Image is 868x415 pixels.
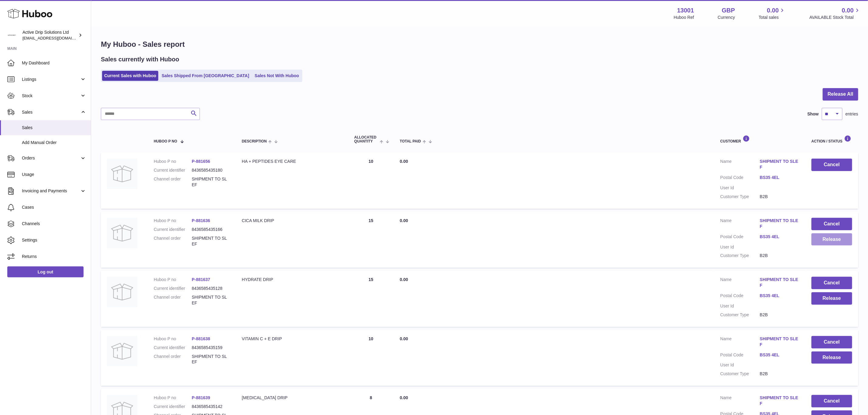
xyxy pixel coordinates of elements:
[22,221,86,227] span: Channels
[22,140,86,146] span: Add Manual Order
[22,237,86,243] span: Settings
[22,172,86,177] span: Usage
[102,71,158,81] a: Current Sales with Huboo
[720,352,760,359] dt: Postal Code
[107,336,137,366] img: no-photo.jpg
[192,167,230,173] dd: 8436585435180
[154,218,192,224] dt: Huboo P no
[720,234,760,241] dt: Postal Code
[242,139,267,143] span: Description
[811,277,852,289] button: Cancel
[192,235,230,247] dd: SHIPMENT TO SLEF
[154,286,192,291] dt: Current identifier
[192,336,210,341] a: P-881638
[154,294,192,306] dt: Channel order
[242,395,342,401] div: [MEDICAL_DATA] DRIP
[7,266,84,277] a: Log out
[192,218,210,223] a: P-881636
[400,218,408,223] span: 0.00
[154,345,192,351] dt: Current identifier
[192,286,230,291] dd: 8436585435128
[811,352,852,364] button: Release
[22,93,80,99] span: Stock
[718,15,735,20] div: Currency
[192,345,230,351] dd: 8436585435159
[348,153,394,208] td: 10
[242,277,342,283] div: HYDRATE DRIP
[242,159,342,164] div: HA + PEPTIDES EYE CARE
[674,15,694,20] div: Huboo Ref
[720,336,760,349] dt: Name
[760,175,799,180] a: BS35 4EL
[154,167,192,173] dt: Current identifier
[154,227,192,232] dt: Current identifier
[808,111,819,117] label: Show
[192,176,230,188] dd: SHIPMENT TO SLEF
[720,371,760,377] dt: Customer Type
[809,6,861,20] a: 0.00 AVAILABLE Stock Total
[811,218,852,230] button: Cancel
[760,159,799,170] a: SHIPMENT TO SLEF
[154,404,192,410] dt: Current identifier
[677,6,694,15] strong: 13001
[22,60,86,66] span: My Dashboard
[107,218,137,248] img: no-photo.jpg
[154,277,192,283] dt: Huboo P no
[720,277,760,290] dt: Name
[722,6,735,15] strong: GBP
[760,253,799,259] dd: B2B
[811,159,852,171] button: Cancel
[720,185,760,191] dt: User Id
[720,293,760,300] dt: Postal Code
[348,271,394,327] td: 15
[101,39,858,49] h1: My Huboo - Sales report
[354,135,378,143] span: ALLOCATED Quantity
[760,352,799,358] a: BS35 4EL
[720,244,760,250] dt: User Id
[154,159,192,164] dt: Huboo P no
[760,218,799,229] a: SHIPMENT TO SLEF
[811,336,852,348] button: Cancel
[720,253,760,259] dt: Customer Type
[252,71,301,81] a: Sales Not With Huboo
[811,135,852,143] div: Action / Status
[720,175,760,182] dt: Postal Code
[154,354,192,365] dt: Channel order
[720,135,799,143] div: Customer
[192,395,210,400] a: P-881639
[242,336,342,342] div: VITAMIN C + E DRIP
[811,395,852,407] button: Cancel
[767,6,779,15] span: 0.00
[720,362,760,368] dt: User Id
[760,371,799,377] dd: B2B
[192,294,230,306] dd: SHIPMENT TO SLEF
[760,277,799,288] a: SHIPMENT TO SLEF
[400,395,408,400] span: 0.00
[400,139,421,143] span: Total paid
[720,303,760,309] dt: User Id
[22,36,89,40] span: [EMAIL_ADDRESS][DOMAIN_NAME]
[154,139,177,143] span: Huboo P no
[760,336,799,348] a: SHIPMENT TO SLEF
[192,354,230,365] dd: SHIPMENT TO SLEF
[348,330,394,386] td: 10
[192,277,210,282] a: P-881637
[720,159,760,172] dt: Name
[192,227,230,232] dd: 8436585435166
[400,159,408,164] span: 0.00
[760,312,799,318] dd: B2B
[846,111,858,117] span: entries
[7,31,16,40] img: internalAdmin-13001@internal.huboo.com
[22,29,77,41] div: Active Drip Solutions Ltd
[22,125,86,131] span: Sales
[22,77,80,82] span: Listings
[154,336,192,342] dt: Huboo P no
[242,218,342,224] div: CICA MILK DRIP
[348,212,394,268] td: 15
[760,234,799,240] a: BS35 4EL
[101,55,179,63] h2: Sales currently with Huboo
[842,6,854,15] span: 0.00
[154,235,192,247] dt: Channel order
[759,6,786,20] a: 0.00 Total sales
[107,159,137,189] img: no-photo.jpg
